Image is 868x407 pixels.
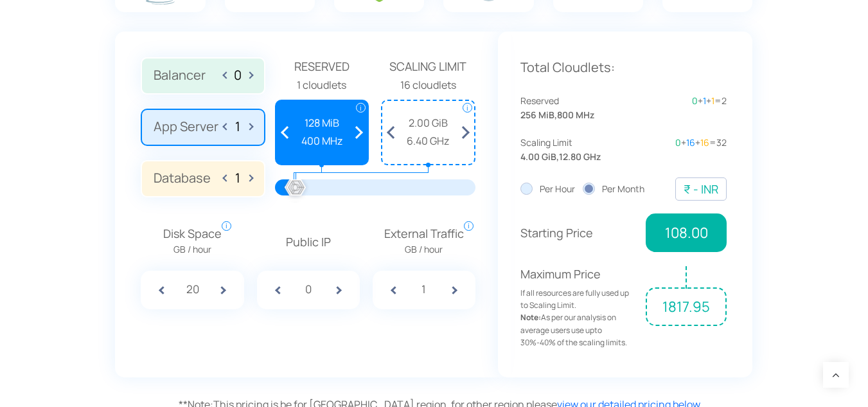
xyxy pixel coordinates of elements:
span: 400 MHz [283,133,362,150]
span: Disk Space [163,224,222,257]
span: Scaling Limit [381,57,475,76]
span: i [222,221,231,231]
p: Total Cloudlets: [520,57,727,78]
input: Balancer [227,68,248,82]
span: 4.00 GiB [520,150,556,164]
label: Per Month [583,182,644,196]
div: ₹ - INR [684,180,718,199]
span: 256 MiB [520,108,554,122]
span: 1 [711,95,714,107]
span: 800 MHz [557,108,594,122]
span: i [463,103,472,113]
div: 16 cloudlets [381,77,475,94]
div: , [520,94,624,123]
span: 16 [686,136,695,149]
span: 16 [700,136,709,149]
span: GB / hour [384,242,464,257]
label: Balancer [141,57,265,95]
span: 2.00 GiB [389,115,468,132]
span: 2 [722,95,727,107]
span: Reserved [275,57,369,76]
span: 0 [692,95,698,107]
input: Database [227,170,248,185]
strong: Note: [520,312,541,323]
label: App Server [141,109,265,146]
span: 0 [675,136,681,149]
label: Database [141,160,265,197]
div: + + = [624,136,727,150]
span: 6.40 GHz [389,133,468,150]
span: External Traffic [384,224,464,257]
p: Maximum Price [520,265,637,348]
span: 32 [716,136,727,149]
div: 1 cloudlets [275,77,369,94]
p: Public IP [257,233,360,251]
span: 108.00 [646,213,727,252]
span: 1 [703,95,706,107]
span: i [464,221,474,231]
span: 128 MiB [283,115,362,132]
div: + + = [624,94,727,108]
span: 12.80 GHz [559,150,601,164]
input: App Server [227,119,248,134]
span: 1817.95 [646,287,727,326]
span: Scaling Limit [520,136,624,150]
span: Reserved [520,94,624,108]
div: , [520,136,624,165]
label: Per Hour [520,182,575,196]
p: Starting Price [520,224,637,242]
span: GB / hour [163,242,222,257]
span: If all resources are fully used up to Scaling Limit. As per our analysis on average users use upt... [520,287,637,348]
span: i [356,103,366,113]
